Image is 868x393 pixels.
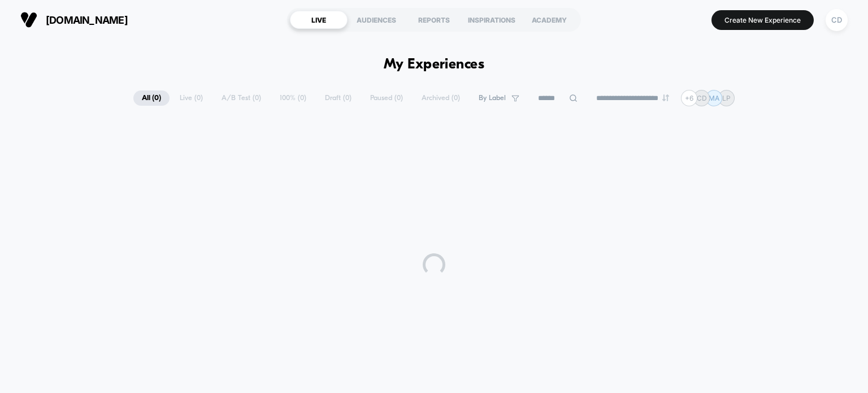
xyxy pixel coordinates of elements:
div: CD [826,9,848,31]
span: [DOMAIN_NAME] [46,14,128,26]
div: INSPIRATIONS [463,11,520,29]
img: end [662,94,669,101]
img: Visually logo [20,11,37,28]
div: ACADEMY [520,11,578,29]
div: REPORTS [405,11,463,29]
button: CD [822,8,851,32]
p: LP [722,94,731,102]
button: Create New Experience [711,10,814,30]
p: MA [709,94,719,102]
div: LIVE [290,11,348,29]
div: AUDIENCES [348,11,405,29]
button: [DOMAIN_NAME] [17,11,131,29]
div: + 6 [681,90,697,106]
span: By Label [479,94,506,102]
span: All ( 0 ) [133,90,170,106]
p: CD [697,94,707,102]
h1: My Experiences [384,57,485,73]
